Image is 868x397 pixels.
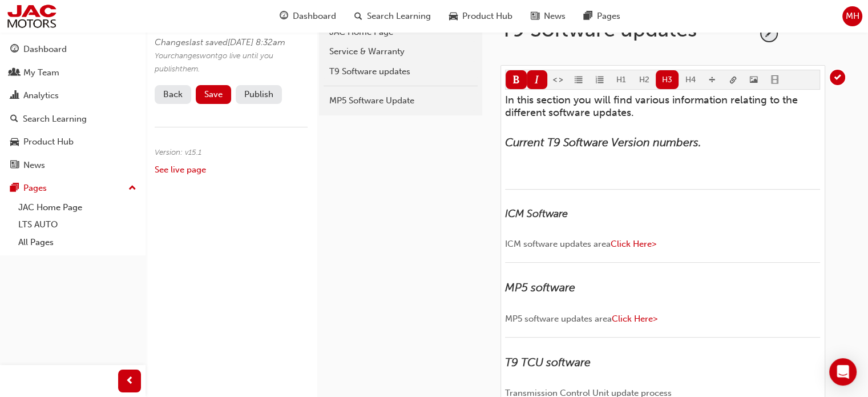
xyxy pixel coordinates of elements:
a: Click Here> [612,314,657,324]
span: pages-icon [10,183,19,194]
button: Save [196,85,231,104]
span: link-icon [729,76,737,86]
span: format_monospace-icon [554,76,562,86]
button: H4 [679,70,702,89]
span: Save [204,89,223,99]
a: See live page [155,165,206,175]
button: format_ol-icon [589,70,610,89]
div: Dashboard [23,43,67,56]
button: MH [842,6,862,26]
span: image-icon [750,76,758,86]
span: ICM software updates area [505,239,611,249]
button: image-icon [744,70,765,89]
a: Click Here> [611,239,656,249]
a: Product Hub [5,131,141,153]
div: My Team [23,66,59,79]
span: Version: v 15 . 1 [155,147,201,157]
button: H3 [656,70,679,89]
span: format_bold-icon [512,76,520,86]
a: Back [155,85,191,104]
span: Current T9 Software Version numbers. [505,136,701,149]
span: MP5 software [505,281,575,294]
span: chart-icon [10,91,19,101]
a: search-iconSearch Learning [345,5,440,28]
span: Your changes won t go live until you publish them . [155,51,273,74]
img: jac-portal [6,3,58,29]
a: guage-iconDashboard [271,5,345,28]
span: ICM Software [505,207,568,220]
a: JAC Home Page [14,199,141,216]
button: link-icon [722,70,744,89]
span: Pages [597,10,620,23]
a: Analytics [5,85,141,106]
span: In this section you will find various information relating to the different software updates. [505,94,801,119]
span: format_ul-icon [575,76,583,86]
button: Pages [5,178,141,199]
a: LTS AUTO [14,216,141,234]
button: format_bold-icon [506,70,527,89]
a: pages-iconPages [575,5,629,28]
span: format_italic-icon [533,76,541,86]
span: video-icon [771,76,779,86]
span: news-icon [10,161,19,171]
a: All Pages [14,234,141,251]
span: format_ol-icon [596,76,604,86]
span: Product Hub [462,10,512,23]
div: T9 Software updates [329,65,472,78]
a: Dashboard [5,39,141,60]
span: guage-icon [10,45,19,55]
span: car-icon [449,9,458,23]
span: Dashboard [293,10,336,23]
button: tick-icon [830,70,845,85]
span: people-icon [10,68,19,78]
span: News [544,10,566,23]
span: guage-icon [280,9,288,23]
button: H2 [632,70,656,89]
button: divider-icon [702,70,723,89]
span: T9 TCU software [505,356,591,369]
button: pencil-icon [761,26,777,41]
button: DashboardMy TeamAnalyticsSearch LearningProduct HubNews [5,37,141,178]
span: up-icon [128,181,136,196]
a: My Team [5,62,141,83]
div: Pages [23,182,47,195]
div: News [23,159,45,172]
a: car-iconProduct Hub [440,5,522,28]
button: format_monospace-icon [547,70,568,89]
div: Search Learning [23,113,87,126]
a: MP5 Software Update [324,91,478,111]
a: Service & Warranty [324,42,478,62]
button: format_italic-icon [527,70,548,89]
div: Service & Warranty [329,45,472,58]
div: MP5 Software Update [329,94,472,107]
span: news-icon [531,9,539,23]
div: Product Hub [23,135,74,149]
div: Analytics [23,89,59,102]
span: car-icon [10,137,19,147]
a: news-iconNews [522,5,575,28]
span: pages-icon [584,9,592,23]
span: Search Learning [367,10,431,23]
button: Publish [236,85,282,104]
span: divider-icon [708,76,716,86]
span: search-icon [10,114,18,125]
span: MH [846,10,859,23]
span: prev-icon [126,374,134,388]
button: video-icon [764,70,785,89]
div: T9 Software updates [500,17,757,51]
span: search-icon [354,9,362,23]
div: Open Intercom Messenger [829,358,857,386]
button: format_ul-icon [568,70,590,89]
a: Search Learning [5,109,141,130]
button: H1 [610,70,633,89]
span: MP5 software updates area [505,314,612,324]
div: Changes last saved [DATE] 8:32am [155,36,303,49]
a: News [5,155,141,176]
a: T9 Software updates [324,62,478,82]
